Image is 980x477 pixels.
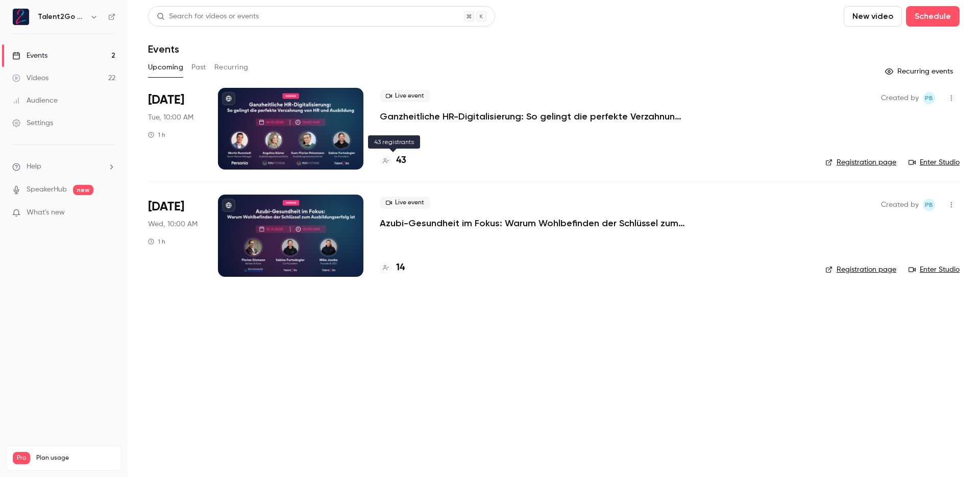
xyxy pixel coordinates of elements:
[925,199,933,211] span: PB
[148,219,198,229] span: Wed, 10:00 AM
[881,199,919,211] span: Created by
[27,161,41,172] span: Help
[906,6,960,27] button: Schedule
[380,154,406,168] a: 43
[12,51,47,61] div: Events
[380,217,686,229] a: Azubi-Gesundheit im Fokus: Warum Wohlbefinden der Schlüssel zum Ausbildungserfolg ist 💚
[214,59,249,76] button: Recurring
[191,59,206,76] button: Past
[148,112,193,123] span: Tue, 10:00 AM
[148,88,202,170] div: Oct 14 Tue, 10:00 AM (Europe/Berlin)
[825,265,896,275] a: Registration page
[380,197,430,209] span: Live event
[12,73,48,83] div: Videos
[12,161,115,172] li: help-dropdown-opener
[380,110,686,123] a: Ganzheitliche HR-Digitalisierung: So gelingt die perfekte Verzahnung von HR und Ausbildung mit Pe...
[148,92,184,108] span: [DATE]
[148,43,179,55] h1: Events
[923,199,935,211] span: Pascal Blot
[13,9,29,25] img: Talent2Go GmbH
[36,454,115,462] span: Plan usage
[12,96,58,106] div: Audience
[909,157,960,168] a: Enter Studio
[880,63,960,80] button: Recurring events
[12,118,53,128] div: Settings
[148,195,202,276] div: Nov 12 Wed, 10:00 AM (Europe/Berlin)
[380,261,405,275] a: 14
[825,157,896,168] a: Registration page
[13,452,30,464] span: Pro
[380,90,430,102] span: Live event
[925,92,933,104] span: PB
[909,265,960,275] a: Enter Studio
[27,207,65,218] span: What's new
[157,11,259,22] div: Search for videos or events
[38,12,86,22] h6: Talent2Go GmbH
[148,59,183,76] button: Upcoming
[148,199,184,215] span: [DATE]
[396,154,406,168] h4: 43
[396,261,405,275] h4: 14
[923,92,935,104] span: Pascal Blot
[881,92,919,104] span: Created by
[148,237,165,246] div: 1 h
[27,184,67,195] a: SpeakerHub
[73,185,93,195] span: new
[844,6,902,27] button: New video
[148,131,165,139] div: 1 h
